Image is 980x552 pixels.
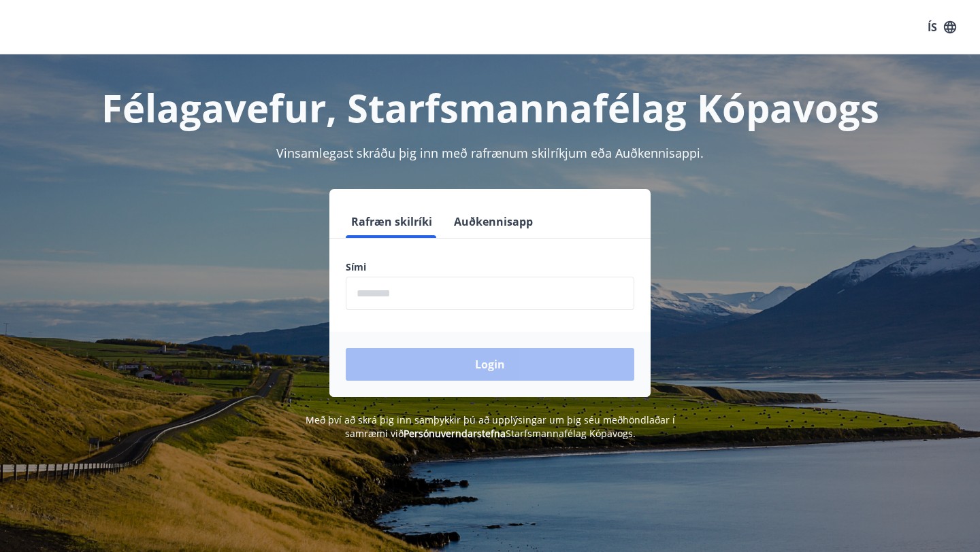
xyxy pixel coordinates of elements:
span: Vinsamlegast skráðu þig inn með rafrænum skilríkjum eða Auðkennisappi. [276,145,704,161]
button: Auðkennisapp [448,205,538,238]
button: Rafræn skilríki [346,205,438,238]
h1: Félagavefur, Starfsmannafélag Kópavogs [16,82,964,133]
button: ÍS [920,15,964,39]
label: Sími [346,260,634,274]
span: Með því að skrá þig inn samþykkir þú að upplýsingar um þig séu meðhöndlaðar í samræmi við Starfsm... [306,413,675,440]
a: Persónuverndarstefna [404,427,506,440]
